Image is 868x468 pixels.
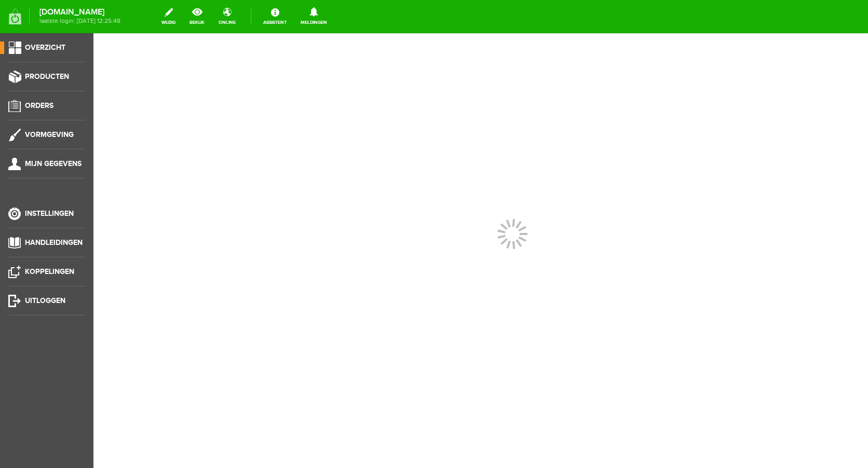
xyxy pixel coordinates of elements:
[39,9,120,15] strong: [DOMAIN_NAME]
[25,296,65,305] span: Uitloggen
[25,101,53,110] span: Orders
[155,5,182,28] a: wijzig
[25,159,82,168] span: Mijn gegevens
[39,18,120,24] span: laatste login: [DATE] 12:25:48
[212,5,242,28] a: online
[25,267,74,276] span: Koppelingen
[25,238,83,247] span: Handleidingen
[257,5,293,28] a: Assistent
[183,5,211,28] a: bekijk
[25,43,65,52] span: Overzicht
[25,72,69,81] span: Producten
[25,130,74,139] span: Vormgeving
[294,5,333,28] a: Meldingen
[25,209,74,218] span: Instellingen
